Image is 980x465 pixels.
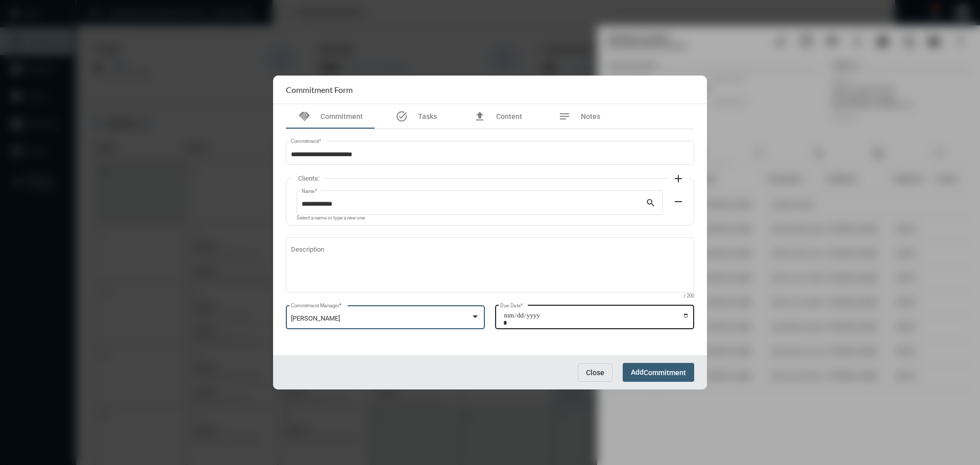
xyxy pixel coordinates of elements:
mat-icon: remove [672,195,684,208]
mat-icon: notes [558,110,571,123]
h2: Commitment Form [286,85,353,94]
span: Commitment [644,369,686,377]
span: Add [631,368,686,376]
span: [PERSON_NAME] [291,314,340,322]
mat-hint: / 200 [683,293,694,299]
button: AddCommitment [623,363,694,382]
span: Notes [581,112,600,120]
mat-icon: handshake [298,110,310,123]
mat-icon: task_alt [396,110,408,123]
button: Close [578,363,612,382]
mat-icon: search [646,198,658,210]
mat-icon: file_upload [474,110,486,123]
span: Tasks [418,112,437,120]
label: Clients: [293,175,325,182]
mat-icon: add [672,173,684,185]
span: Close [586,369,604,377]
mat-hint: Select a name or type a new one [297,215,365,221]
span: Content [496,112,522,120]
span: Commitment [321,112,363,120]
